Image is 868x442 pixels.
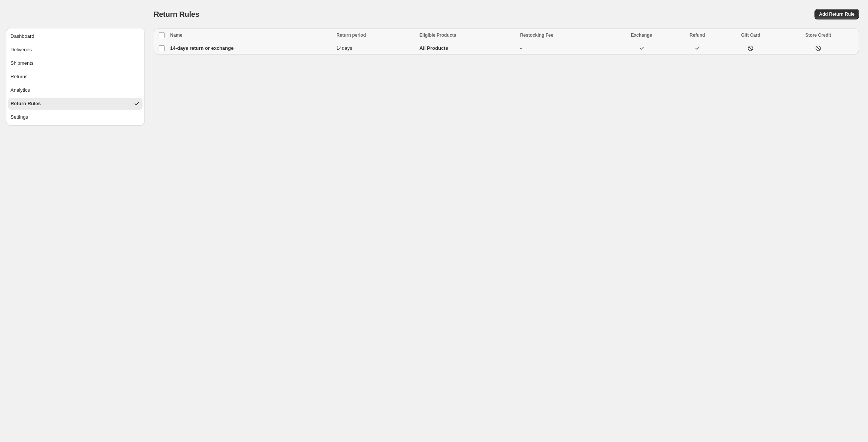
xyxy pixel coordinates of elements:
button: Deliveries [8,44,143,56]
button: Shipments [8,57,143,69]
button: Analytics [8,84,143,96]
div: Shipments [10,60,33,67]
button: Returns [8,71,143,83]
span: 14 days [336,45,352,51]
span: Return Rules [154,10,199,18]
span: 14-days return or exchange [170,45,234,51]
span: Eligible Products [419,33,456,38]
button: Dashboard [8,30,143,42]
span: Gift Card [741,33,760,38]
span: Exchange [631,33,652,38]
span: Store Credit [806,33,831,38]
span: Name [170,33,183,38]
span: Restocking Fee [520,33,553,38]
div: Returns [10,73,28,80]
div: Deliveries [10,46,32,54]
span: Return period [336,33,366,38]
div: Return Rules [10,100,41,107]
td: - [518,42,610,55]
button: Settings [8,111,143,123]
span: Add Return Rule [819,11,855,17]
span: Refund [690,33,705,38]
div: Analytics [10,86,30,94]
a: Add Return Rule [814,9,859,19]
div: Settings [10,113,28,121]
div: Dashboard [10,33,34,40]
strong: All Products [419,45,448,51]
button: Return Rules [8,98,143,110]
